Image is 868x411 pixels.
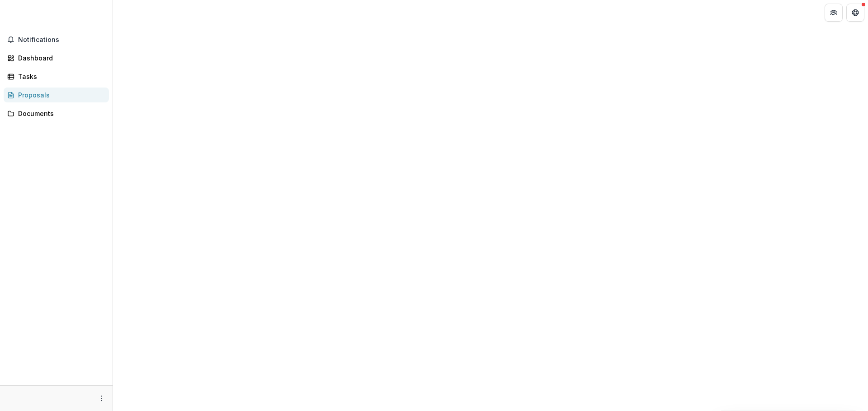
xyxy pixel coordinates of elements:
[825,4,843,22] button: Partners
[18,109,102,118] div: Documents
[4,69,109,84] a: Tasks
[18,90,102,100] div: Proposals
[4,88,109,102] a: Proposals
[4,51,109,65] a: Dashboard
[4,106,109,121] a: Documents
[4,32,109,47] button: Notifications
[96,393,107,404] button: More
[18,72,102,81] div: Tasks
[846,4,864,22] button: Get Help
[18,53,102,63] div: Dashboard
[18,36,105,44] span: Notifications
